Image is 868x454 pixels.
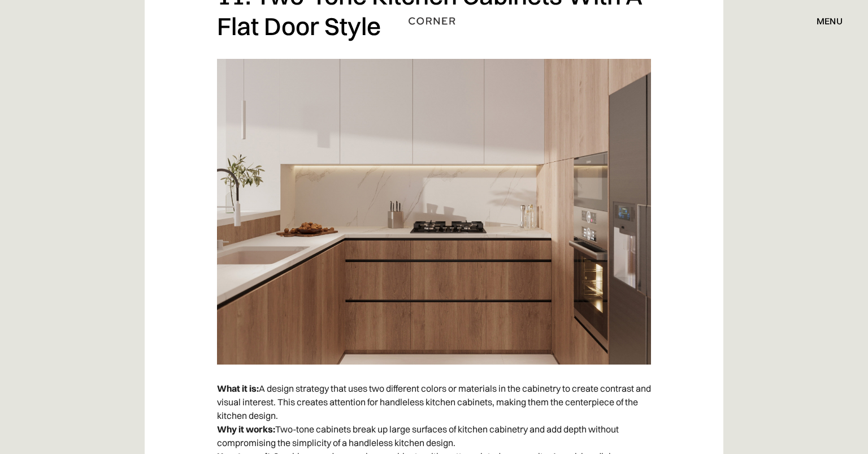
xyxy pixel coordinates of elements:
strong: What it is: [217,383,259,394]
strong: Why it works: [217,423,275,435]
div: menu [817,16,843,25]
img: Loft kitchen design with light wood base cabinets and matte white upper cabinets. [217,59,651,365]
div: menu [805,11,843,31]
a: home [400,14,468,28]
